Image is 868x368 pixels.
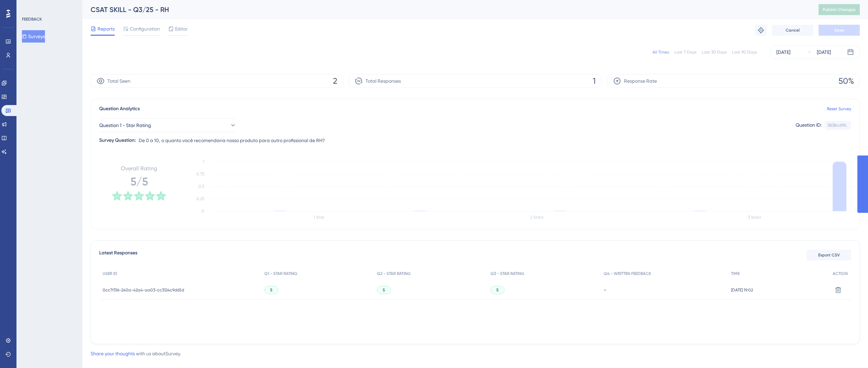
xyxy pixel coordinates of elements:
span: 5 [270,287,273,293]
span: ACTION [833,271,848,276]
button: Export CSV [807,250,851,261]
div: Last 90 Days [732,49,757,55]
text: 1 Star [314,215,324,220]
span: Question Analytics [99,105,140,113]
div: CSAT SKILL - Q3/25 - RH [91,5,801,14]
text: 2 Stars [530,215,543,220]
span: [DATE] 19:02 [731,287,753,293]
tspan: 0 [201,209,204,214]
span: Editor [175,25,188,33]
a: Reset Survey [827,106,851,112]
span: Q3 - STAR RATING [490,271,524,276]
span: Publish Changes [823,7,856,12]
tspan: 0.75 [196,172,204,176]
span: 50% [838,76,854,87]
span: 2 [333,76,337,87]
div: [DATE] [817,48,831,56]
button: Question 1 - Star Rating [99,118,236,132]
button: Publish Changes [819,4,860,15]
span: 5/5 [130,174,148,189]
div: Last 7 Days [674,49,696,55]
div: Survey Question: [99,136,136,145]
span: Latest Responses [99,249,137,261]
div: FEEDBACK [22,16,42,22]
tspan: 0.5 [198,184,204,189]
text: 3 Stars [748,215,761,220]
div: Last 30 Days [702,49,727,55]
tspan: 1 [203,159,204,164]
span: Total Responses [366,77,401,85]
button: Cancel [772,25,813,36]
span: 5 [496,287,499,293]
div: [DATE] [776,48,790,56]
span: Reports [97,25,115,33]
span: 1 [593,76,596,87]
span: Overall Rating [121,164,157,173]
span: Question 1 - Star Rating [99,121,151,129]
div: All Times [652,49,669,55]
span: Q4 - WRITTEN FEEDBACK [604,271,651,276]
span: Cancel [786,27,800,33]
span: De 0 a 10, o quanto você recomendaria nosso produto para outro profissional de RH? [139,136,325,145]
span: Response Rate [624,77,657,85]
span: Q1 - STAR RATING [264,271,297,276]
span: USER ID [103,271,117,276]
span: TIME [731,271,740,276]
iframe: UserGuiding AI Assistant Launcher [839,341,860,361]
span: Save [834,27,844,33]
div: - [604,287,724,293]
span: Configuration [130,25,160,33]
div: with us about Survey . [91,349,181,358]
a: Share your thoughts [91,351,135,356]
span: 5 [383,287,385,293]
tspan: 0.25 [196,196,204,201]
button: Save [819,25,860,36]
span: Q2 - STAR RATING [377,271,410,276]
div: Question ID: [796,121,822,130]
span: 0cc7f316-240a-42a4-aa03-cc3124c9d65d [103,287,184,293]
span: Export CSV [818,252,840,258]
div: 5838cd99... [828,123,848,128]
span: Total Seen [107,77,130,85]
button: Surveys [22,30,45,43]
